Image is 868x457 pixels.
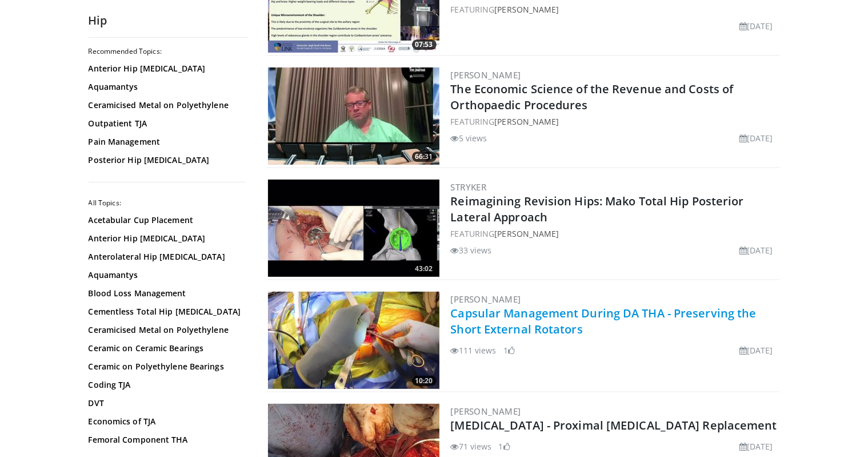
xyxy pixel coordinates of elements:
a: [PERSON_NAME] [494,228,559,239]
a: Aquamantys [89,269,243,281]
h2: All Topics: [89,198,246,208]
a: Stryker [451,181,487,193]
img: 6632ea9e-2a24-47c5-a9a2-6608124666dc.300x170_q85_crop-smart_upscale.jpg [268,180,439,277]
li: 33 views [451,244,492,256]
li: [DATE] [739,132,773,144]
li: 5 views [451,132,487,144]
a: Femoral Component THA [89,434,243,446]
li: 1 [503,344,515,356]
span: 07:53 [412,39,437,50]
a: DVT [89,398,243,409]
a: Anterior Hip [MEDICAL_DATA] [89,63,243,74]
a: Ceramicised Metal on Polyethylene [89,324,243,336]
img: 63ae7db7-4772-4245-8474-3d0ac4781287.300x170_q85_crop-smart_upscale.jpg [268,67,439,165]
a: Acetabular Cup Placement [89,214,243,226]
a: Capsular Management During DA THA - Preserving the Short External Rotators [451,305,757,337]
li: [DATE] [739,20,773,32]
a: Pain Management [89,136,243,148]
span: 66:31 [412,152,437,162]
li: 71 views [451,440,492,452]
a: Coding TJA [89,379,243,391]
div: FEATURING [451,3,778,15]
li: 1 [499,440,510,452]
a: Economics of TJA [89,416,243,427]
h2: Hip [89,13,249,28]
li: [DATE] [739,344,773,356]
a: Aquamantys [89,81,243,93]
a: 43:02 [268,180,439,277]
img: 83d3b5cf-8293-489a-b6f6-96a1f50195cc.300x170_q85_crop-smart_upscale.jpg [268,292,439,389]
a: Blood Loss Management [89,288,243,299]
a: Ceramicised Metal on Polyethylene [89,100,243,111]
a: Outpatient TJA [89,118,243,129]
h2: Recommended Topics: [89,47,246,56]
div: FEATURING [451,228,778,240]
a: [PERSON_NAME] [451,293,521,305]
a: [MEDICAL_DATA] - Proximal [MEDICAL_DATA] Replacement [451,418,777,433]
a: Ceramic on Polyethylene Bearings [89,361,243,372]
span: 43:02 [412,264,437,274]
a: Anterior Hip [MEDICAL_DATA] [89,233,243,244]
a: Reimagining Revision Hips: Mako Total Hip Posterior Lateral Approach [451,193,744,225]
li: [DATE] [739,244,773,256]
a: [PERSON_NAME] [494,116,559,127]
a: Ceramic on Ceramic Bearings [89,343,243,354]
a: Posterior Hip [MEDICAL_DATA] [89,154,243,166]
li: 111 views [451,344,497,356]
span: 10:20 [412,376,437,386]
a: 10:20 [268,292,439,389]
a: [PERSON_NAME] [494,4,559,15]
a: [PERSON_NAME] [451,69,521,81]
a: Anterolateral Hip [MEDICAL_DATA] [89,251,243,263]
div: FEATURING [451,116,778,128]
a: The Economic Science of the Revenue and Costs of Orthopaedic Procedures [451,81,734,113]
a: Cementless Total Hip [MEDICAL_DATA] [89,306,243,317]
a: [PERSON_NAME] [451,406,521,417]
a: 66:31 [268,67,439,165]
li: [DATE] [739,440,773,452]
